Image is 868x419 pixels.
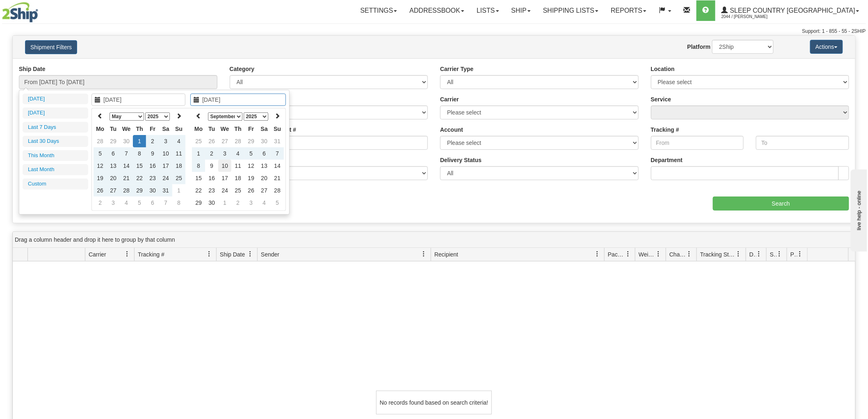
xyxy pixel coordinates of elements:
label: Category [230,65,255,73]
th: Tu [205,123,218,135]
a: Weight filter column settings [652,247,666,261]
td: 4 [258,197,271,209]
a: Packages filter column settings [621,247,635,261]
div: No records found based on search criteria! [376,391,492,414]
div: live help - online [6,7,76,13]
li: Last 7 Days [23,122,88,133]
td: 7 [271,147,284,160]
li: [DATE] [23,94,88,105]
td: 10 [218,160,231,172]
td: 11 [172,147,185,160]
td: 26 [94,184,107,197]
a: Addressbook [403,0,471,21]
span: Carrier [89,250,106,259]
a: Tracking Status filter column settings [732,247,746,261]
th: Fr [244,123,258,135]
td: 12 [244,160,258,172]
td: 28 [231,135,244,147]
td: 23 [205,184,218,197]
a: Delivery Status filter column settings [752,247,766,261]
td: 2 [94,197,107,209]
td: 23 [146,172,159,184]
td: 17 [159,160,172,172]
td: 14 [120,160,133,172]
td: 24 [159,172,172,184]
td: 12 [94,160,107,172]
td: 15 [192,172,205,184]
a: Sender filter column settings [417,247,431,261]
td: 3 [107,197,120,209]
th: Mo [94,123,107,135]
td: 11 [231,160,244,172]
td: 1 [218,197,231,209]
li: [DATE] [23,108,88,119]
li: Last 30 Days [23,136,88,147]
div: Support: 1 - 855 - 55 - 2SHIP [2,28,866,35]
a: Ship Date filter column settings [243,247,257,261]
th: Tu [107,123,120,135]
td: 19 [244,172,258,184]
td: 9 [205,160,218,172]
td: 29 [192,197,205,209]
span: Sender [261,250,279,259]
span: Tracking # [138,250,164,259]
td: 16 [205,172,218,184]
td: 29 [107,135,120,147]
th: Su [271,123,284,135]
span: Pickup Status [790,250,797,259]
li: Last Month [23,164,88,175]
td: 19 [94,172,107,184]
td: 20 [258,172,271,184]
a: Shipping lists [537,0,605,21]
td: 16 [146,160,159,172]
th: Th [231,123,244,135]
td: 18 [172,160,185,172]
td: 3 [159,135,172,147]
td: 5 [244,147,258,160]
td: 3 [244,197,258,209]
td: 13 [107,160,120,172]
td: 17 [218,172,231,184]
td: 15 [133,160,146,172]
span: Ship Date [220,250,245,259]
label: Account [440,126,463,134]
td: 24 [218,184,231,197]
td: 2 [146,135,159,147]
th: Th [133,123,146,135]
span: 2044 / [PERSON_NAME] [722,13,783,21]
td: 7 [120,147,133,160]
span: Charge [669,250,687,259]
td: 8 [172,197,185,209]
td: 1 [172,184,185,197]
td: 22 [192,184,205,197]
a: Reports [605,0,653,21]
input: Search [713,197,849,211]
td: 22 [133,172,146,184]
td: 4 [231,147,244,160]
button: Shipment Filters [25,40,77,54]
a: Lists [471,0,505,21]
div: grid grouping header [13,232,855,248]
td: 8 [192,160,205,172]
th: Sa [258,123,271,135]
td: 27 [218,135,231,147]
td: 25 [192,135,205,147]
a: Tracking # filter column settings [202,247,216,261]
a: Charge filter column settings [683,247,697,261]
label: Carrier [440,95,459,103]
a: Sleep Country [GEOGRAPHIC_DATA] 2044 / [PERSON_NAME] [715,0,866,21]
td: 28 [120,184,133,197]
th: We [218,123,231,135]
td: 31 [271,135,284,147]
span: Tracking Status [700,250,736,259]
input: To [756,136,849,150]
a: Carrier filter column settings [120,247,134,261]
td: 21 [271,172,284,184]
td: 27 [107,184,120,197]
input: From [651,136,744,150]
td: 29 [244,135,258,147]
span: Packages [608,250,625,259]
td: 3 [218,147,231,160]
td: 30 [258,135,271,147]
li: Custom [23,179,88,190]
